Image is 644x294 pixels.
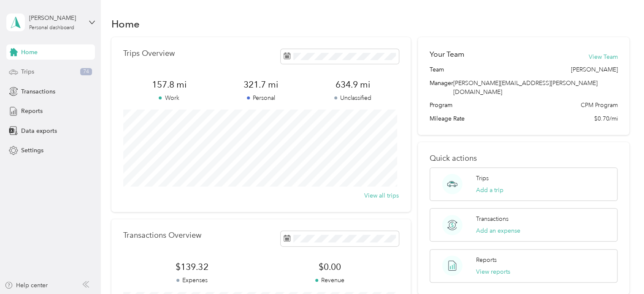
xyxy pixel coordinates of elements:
span: $0.00 [261,261,398,273]
div: [PERSON_NAME] [29,14,82,22]
h1: Home [111,19,140,28]
p: Work [123,93,215,102]
span: CPM Program [580,101,617,110]
div: Personal dashboard [29,25,74,30]
span: Mileage Rate [430,114,465,123]
span: Transactions [21,87,55,96]
span: [PERSON_NAME] [571,65,617,74]
span: 321.7 mi [215,79,307,91]
span: Trips [21,67,34,76]
p: Personal [215,93,307,102]
span: Settings [21,146,43,155]
p: Transactions Overview [123,231,201,240]
p: Trips Overview [123,49,175,58]
span: 634.9 mi [307,79,399,91]
button: View reports [476,267,510,276]
p: Transactions [476,214,509,223]
button: View Team [588,52,617,61]
p: Reports [476,256,497,264]
span: $0.70/mi [594,114,617,123]
button: View all trips [364,191,399,200]
span: Home [21,48,38,57]
p: Revenue [261,276,398,285]
button: Add an expense [476,226,520,235]
span: Data exports [21,126,57,135]
button: Help center [5,281,48,290]
iframe: Everlance-gr Chat Button Frame [597,247,644,294]
p: Trips [476,174,489,183]
span: $139.32 [123,261,261,273]
p: Expenses [123,276,261,285]
span: 74 [80,68,92,76]
p: Quick actions [430,154,617,163]
span: [PERSON_NAME][EMAIL_ADDRESS][PERSON_NAME][DOMAIN_NAME] [453,80,598,96]
p: Unclassified [307,93,399,102]
button: Add a trip [476,186,503,195]
span: Program [430,101,452,110]
span: 157.8 mi [123,79,215,91]
span: Team [430,65,444,74]
span: Manager [430,79,453,96]
h2: Your Team [430,49,464,60]
span: Reports [21,107,43,115]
